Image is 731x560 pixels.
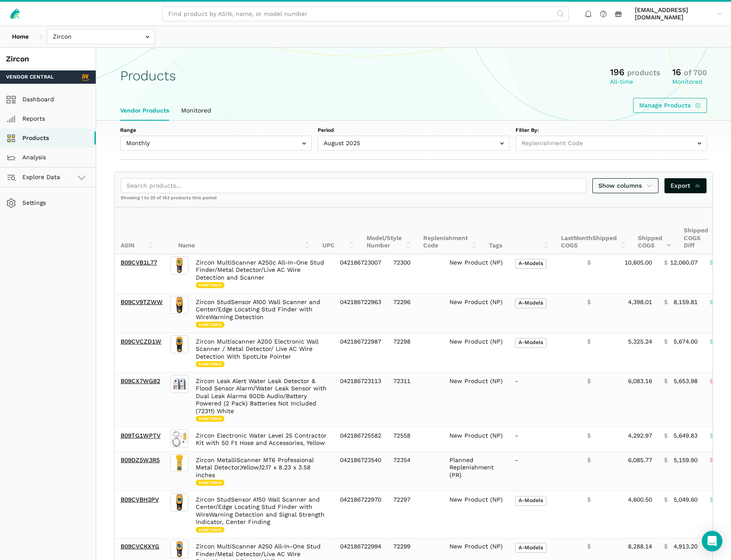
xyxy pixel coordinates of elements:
[170,296,188,314] img: Zircon StudSensor A100 Wall Scanner and Center/Edge Locating Stud Finder with WireWarning Detection
[443,427,509,452] td: New Product (NP)
[121,178,586,193] input: Search products...
[628,298,652,306] span: 4,398.01
[47,29,155,44] input: Zircon
[710,432,713,440] span: $
[387,491,443,539] td: 72297
[664,338,667,346] span: $
[673,298,698,306] span: 8,159.81
[387,294,443,333] td: 72296
[114,101,175,121] a: Vendor Products
[664,259,667,267] span: $
[592,178,658,193] a: Show columns
[673,543,698,551] span: 4,913.20
[190,333,334,373] td: Zircon Multiscanner A200 Electronic Wall Scanner / Metal Detector/ Live AC Wire Detection With Sp...
[587,259,591,267] span: $
[555,207,632,254] th: Last Shipped COGS: activate to sort column ascending
[334,491,387,539] td: 042186722970
[587,496,591,504] span: $
[664,178,707,193] a: Export
[120,136,312,151] input: Monthly
[670,181,701,190] span: Export
[162,6,569,21] input: Find product by ASIN, name, or model number
[632,5,725,23] a: [EMAIL_ADDRESS][DOMAIN_NAME]
[515,543,546,553] span: A-Models
[628,543,652,551] span: 8,288.14
[673,377,698,385] span: 5,653.98
[334,333,387,373] td: 042186722987
[170,375,188,393] img: Zircon Leak Alert Water Leak Detector & Flood Sensor Alarm/Water Leak Sensor with Dual Leak Alarm...
[516,127,707,134] label: Filter By:
[196,416,224,422] span: Monitored
[678,207,723,254] th: Shipped COGS Diff: activate to sort column ascending
[625,259,652,267] span: 10,605.00
[628,457,652,464] span: 6,085.77
[628,377,652,385] span: 6,083.16
[120,68,176,83] h1: Products
[318,127,509,134] label: Period
[334,254,387,294] td: 042186723007
[387,373,443,427] td: 72311
[190,373,334,427] td: Zircon Leak Alert Water Leak Detector & Flood Sensor Alarm/Water Leak Sensor with Dual Leak Alarm...
[334,427,387,452] td: 042186725582
[6,54,90,64] div: Zircon
[587,377,591,385] span: $
[121,543,159,550] a: B09CVCKXYG
[710,298,713,306] span: $
[664,432,667,440] span: $
[196,322,224,328] span: Monitored
[673,338,698,346] span: 5,674.00
[443,294,509,333] td: New Product (NP)
[443,373,509,427] td: New Product (NP)
[702,531,722,551] div: Open Intercom Messenger
[121,457,160,463] a: B09DZ5W3R5
[443,452,509,491] td: Planned Replenishment (PR)
[633,98,707,113] a: Manage Products
[196,361,224,367] span: Monitored
[121,338,161,345] a: B09CVCZD1W
[628,338,652,346] span: 5,325.24
[515,338,546,348] span: A-Models
[587,298,591,306] span: $
[673,496,698,504] span: 5,049.60
[664,457,667,464] span: $
[9,172,60,183] span: Explore Data
[196,282,224,288] span: Monitored
[664,298,667,306] span: $
[710,377,713,385] span: $
[190,452,334,491] td: Zircon MetalliScanner MT6 Professional Metal Detector,Yellow,12.17 x 8.23 x 3.58 inches
[170,429,188,447] img: Zircon Electronic Water Level 25 Contractor Kit with 50 Ft Hose and Accessories, Yellow
[515,259,546,269] span: A-Models
[509,427,581,452] td: -
[509,452,581,491] td: -
[635,6,714,21] span: [EMAIL_ADDRESS][DOMAIN_NAME]
[610,67,625,77] span: 196
[316,207,361,254] th: UPC: activate to sort column ascending
[443,333,509,373] td: New Product (NP)
[443,254,509,294] td: New Product (NP)
[509,373,581,427] td: -
[170,454,188,472] img: Zircon MetalliScanner MT6 Professional Metal Detector,Yellow,12.17 x 8.23 x 3.58 inches
[587,457,591,464] span: $
[664,496,667,504] span: $
[318,136,509,151] input: August 2025
[516,136,707,151] input: Replenishment Code
[664,377,667,385] span: $
[672,78,707,86] div: Monitored
[710,259,713,267] span: $
[170,540,188,558] img: Zircon MultiScanner A250 All-In-One Stud Finder/Metal Detector/Live AC Wire Detection and Scanner...
[598,181,652,190] span: Show columns
[673,457,698,464] span: 5,159.90
[587,432,591,440] span: $
[610,78,660,86] div: All-time
[664,543,667,551] span: $
[120,127,312,134] label: Range
[515,298,546,308] span: A-Models
[587,543,591,551] span: $
[628,496,652,504] span: 4,600.50
[121,496,159,503] a: B09CVBH3PV
[710,338,713,346] span: $
[170,493,188,511] img: Zircon StudSensor A150 Wall Scanner and Center/Edge Locating Stud Finder with WireWarning Detecti...
[673,432,698,440] span: 5,649.83
[115,207,160,254] th: ASIN: activate to sort column ascending
[628,432,652,440] span: 4,292.97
